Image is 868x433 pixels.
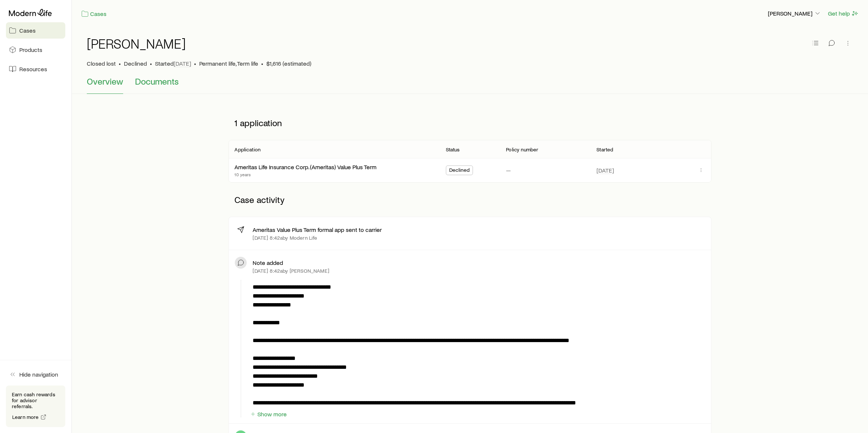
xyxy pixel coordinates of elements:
p: [DATE] 8:42a by Modern Life [253,235,317,241]
p: Status [446,147,460,152]
p: 1 application [228,112,711,134]
span: • [261,60,263,67]
div: Ameritas Life Insurance Corp. (Ameritas) Value Plus Term [234,163,377,171]
h1: [PERSON_NAME] [87,36,186,51]
div: Earn cash rewards for advisor referrals.Learn more [6,386,65,427]
a: Products [6,42,65,58]
p: [DATE] 8:42a by [PERSON_NAME] [253,268,329,274]
span: • [119,60,121,67]
button: Get help [828,9,859,18]
p: Note added [253,259,283,266]
span: Hide navigation [19,371,58,378]
p: Started [596,147,613,152]
a: Resources [6,61,65,77]
span: Documents [135,76,179,86]
span: Resources [19,65,47,73]
a: Cases [6,22,65,39]
a: Cases [81,10,107,18]
p: Case activity [228,188,711,211]
span: Declined [124,60,147,67]
span: [DATE] [596,167,614,174]
p: Application [234,147,260,152]
span: • [194,60,196,67]
span: Declined [449,167,470,175]
span: $1,616 (estimated) [266,60,311,67]
p: [PERSON_NAME] [768,10,821,17]
span: Overview [87,76,123,86]
span: Learn more [12,414,39,420]
button: Show more [250,411,287,418]
span: Products [19,46,42,53]
p: Earn cash rewards for advisor referrals. [12,391,59,409]
p: 10 years [234,171,377,177]
p: Started [155,60,191,67]
span: Permanent life, Term life [199,60,258,67]
button: [PERSON_NAME] [767,9,822,18]
div: Case details tabs [87,76,853,94]
p: Ameritas Value Plus Term formal app sent to carrier [253,226,382,233]
span: • [150,60,152,67]
p: Closed lost [87,60,116,67]
button: Hide navigation [6,366,65,383]
span: [DATE] [174,60,191,67]
p: Policy number [506,147,538,152]
p: — [506,167,511,174]
span: Cases [19,27,36,34]
a: Ameritas Life Insurance Corp. (Ameritas) Value Plus Term [234,163,377,170]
